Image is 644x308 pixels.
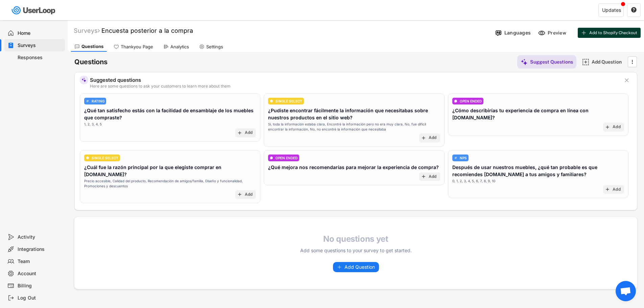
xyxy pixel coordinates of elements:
[74,57,108,67] h6: Questions
[18,295,62,301] div: Log Out
[92,156,118,160] div: SINGLE SELECT
[18,270,62,277] div: Account
[74,27,100,34] div: Surveys
[578,28,641,38] button: Add to Shopify Checkout
[276,99,302,103] div: SINGLE SELECT
[421,174,426,179] button: add
[429,135,437,141] div: Add
[530,59,573,65] div: Suggest Questions
[605,187,610,192] button: add
[86,156,89,160] img: CircleTickMinorWhite.svg
[92,99,104,103] div: RATING
[495,29,502,37] img: Language%20Icon.svg
[268,107,440,121] div: ¿Pudiste encontrar fácilmente la información que necesitabas sobre nuestros productos en el sitio...
[421,135,426,141] button: add
[616,281,636,301] div: Bate-papo aberto
[344,265,375,269] span: Add Question
[589,31,637,35] span: Add to Shopify Checkout
[602,8,621,13] div: Updates
[18,42,62,49] div: Surveys
[101,27,193,34] font: Encuesta posterior a la compra
[245,130,253,136] div: Add
[582,58,589,66] img: AddMajor.svg
[18,246,62,253] div: Integrations
[295,247,417,254] div: Add some questions to your survey to get started.
[454,156,457,160] img: AdjustIcon.svg
[429,174,437,180] div: Add
[270,156,273,160] img: ConversationMinor.svg
[245,192,253,197] div: Add
[84,164,256,178] div: ¿Cuál fue la razón principal por la que elegiste comprar en [DOMAIN_NAME]?
[206,44,223,50] div: Settings
[592,59,625,65] div: Add Question
[629,57,636,67] button: 
[18,234,62,240] div: Activity
[10,3,58,17] img: userloop-logo-01.svg
[452,179,495,184] div: 0, 1, 2, 3, 4, 5, 6, 7, 8, 9, 10
[631,7,637,13] text: 
[632,58,633,65] text: 
[521,58,528,66] img: MagicMajor%20%28Purple%29.svg
[18,30,62,37] div: Home
[268,122,440,132] div: Sí, toda la información estaba clara, Encontré la información pero no era muy clara, No, fue difí...
[18,258,62,265] div: Team
[84,107,256,121] div: ¿Qué tan satisfecho estás con la facilidad de ensamblaje de los muebles que compraste?
[613,187,621,192] div: Add
[18,54,62,61] div: Responses
[81,77,87,82] img: MagicMajor%20%28Purple%29.svg
[504,30,531,36] div: Languages
[270,99,273,103] img: CircleTickMinorWhite.svg
[121,44,153,50] div: Thankyou Page
[237,192,242,197] button: add
[90,77,618,82] div: Suggested questions
[454,99,457,103] img: ConversationMinor.svg
[84,179,256,189] div: Precio accesible, Calidad del producto, Recomendación de amigos/familia, Diseño y funcionalidad, ...
[84,122,102,127] div: 1, 2, 3, 4, 5
[452,107,624,121] div: ¿Cómo describirías tu experiencia de compra en línea con [DOMAIN_NAME]?
[548,30,568,36] div: Preview
[295,234,417,244] h4: No questions yet
[333,262,379,272] button: Add Question
[276,156,297,160] div: OPEN ENDED
[623,77,630,84] button: 
[625,77,629,84] text: 
[90,84,618,88] div: Here are some questions to ask your customers to learn more about them
[452,164,624,178] div: Después de usar nuestros muebles, ¿qué tan probable es que recomiendes [DOMAIN_NAME] a tus amigos...
[613,124,621,130] div: Add
[460,156,467,160] div: NPS
[268,164,439,171] div: ¿Qué mejora nos recomendarías para mejorar la experiencia de compra?
[237,130,242,136] button: add
[460,99,482,103] div: OPEN ENDED
[18,283,62,289] div: Billing
[81,44,103,49] div: Questions
[631,7,637,13] button: 
[86,99,89,103] img: AdjustIcon.svg
[170,44,189,50] div: Analytics
[605,124,610,130] button: add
